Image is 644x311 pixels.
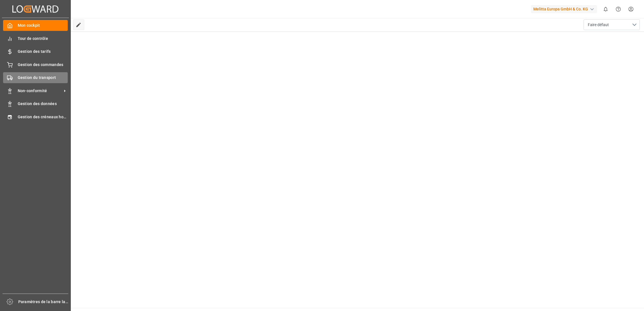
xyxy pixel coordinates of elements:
a: Gestion des tarifs [3,46,68,57]
span: Tour de contrôle [18,36,68,42]
a: Gestion des commandes [3,59,68,70]
a: Tour de contrôle [3,33,68,44]
span: Gestion des créneaux horaires [18,114,68,120]
a: Gestion du transport [3,72,68,83]
span: Non-conformité [18,88,62,94]
button: Centre d’aide [612,3,625,15]
span: Mon cockpit [18,22,68,28]
a: Gestion des créneaux horaires [3,111,68,122]
button: Afficher 0 nouvelles notifications [599,3,612,15]
button: Melitta Europa GmbH & Co. KG [531,4,599,14]
font: Melitta Europa GmbH & Co. KG [533,6,588,12]
span: Gestion du transport [18,75,68,81]
span: Gestion des données [18,101,68,107]
span: Gestion des tarifs [18,49,68,55]
button: Ouvrir le menu [584,19,640,30]
a: Gestion des données [3,98,68,109]
span: Gestion des commandes [18,62,68,68]
span: Paramètres de la barre latérale [18,299,69,305]
span: Faire défaut [588,22,609,28]
a: Mon cockpit [3,20,68,31]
